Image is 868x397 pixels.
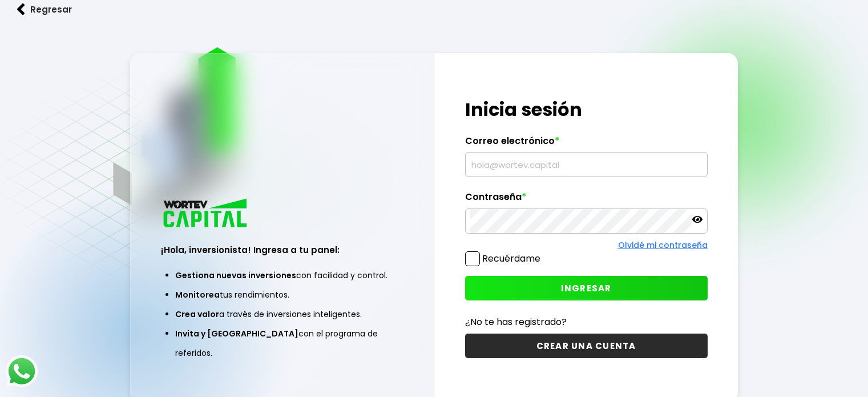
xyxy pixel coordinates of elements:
img: flecha izquierda [17,3,25,15]
img: logos_whatsapp-icon.242b2217.svg [6,355,38,387]
a: Olvidé mi contraseña [618,239,708,251]
button: CREAR UNA CUENTA [465,334,708,358]
span: Crea valor [175,308,219,320]
a: ¿No te has registrado?CREAR UNA CUENTA [465,315,708,358]
li: con facilidad y control. [175,266,389,285]
p: ¿No te has registrado? [465,315,708,329]
label: Correo electrónico [465,135,708,153]
h1: Inicia sesión [465,96,708,123]
span: Invita y [GEOGRAPHIC_DATA] [175,328,298,339]
button: INGRESAR [465,276,708,300]
label: Recuérdame [482,252,540,265]
li: tus rendimientos. [175,285,389,304]
h3: ¡Hola, inversionista! Ingresa a tu panel: [161,243,403,256]
li: a través de inversiones inteligentes. [175,304,389,324]
img: logo_wortev_capital [161,197,251,231]
li: con el programa de referidos. [175,324,389,363]
span: INGRESAR [561,282,612,294]
label: Contraseña [465,191,708,208]
input: hola@wortev.capital [470,153,703,177]
span: Gestiona nuevas inversiones [175,270,296,281]
span: Monitorea [175,289,220,300]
